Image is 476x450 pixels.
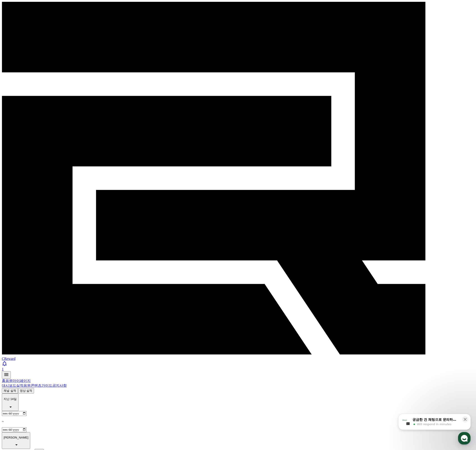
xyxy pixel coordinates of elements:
a: 음원 [5,379,13,383]
div: 1 [2,367,474,371]
p: ~ [2,420,474,424]
a: 마이페이지 [13,379,31,383]
a: 콘텐츠 [31,384,41,387]
a: CReward [2,353,474,361]
a: 영상 실적 [18,389,34,392]
a: 1 [2,361,474,371]
button: [PERSON_NAME] [2,432,30,449]
a: 공지사항 [52,384,67,387]
p: 지난 14일 [4,397,17,401]
a: 음원 [23,384,31,387]
button: 채널 실적 [2,388,18,393]
a: 가이드 [41,384,52,387]
span: CReward [2,357,15,361]
a: 채널 실적 [2,389,18,392]
p: [PERSON_NAME] [4,436,28,439]
a: 실적 [16,384,23,387]
button: 영상 실적 [18,388,34,393]
a: 대시보드 [2,384,16,387]
a: 홈 [2,379,5,383]
button: 지난 14일 [2,393,18,411]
